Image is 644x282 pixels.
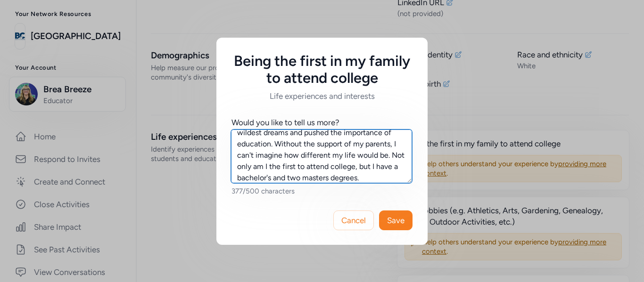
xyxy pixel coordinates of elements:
[231,90,413,102] h6: Life experiences and interests
[231,53,413,87] h5: Being the first in my family to attend college
[379,210,413,230] button: Save
[231,129,412,183] textarea: I grew up in a one-working-parent home. We were taken care of as children, but we didn't have a l...
[231,187,295,195] span: 377/500 characters
[333,210,374,230] button: Cancel
[387,215,405,226] span: Save
[231,117,339,128] div: Would you like to tell us more?
[341,215,366,226] span: Cancel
